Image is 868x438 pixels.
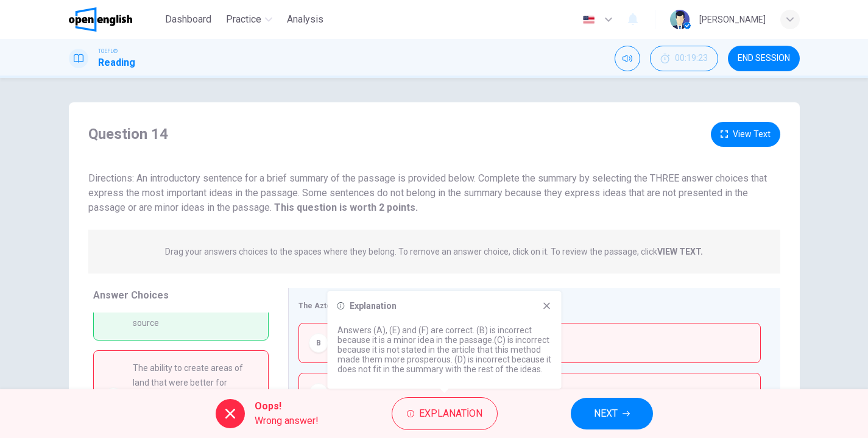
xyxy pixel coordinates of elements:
span: Directions: An introductory sentence for a brief summary of the passage is provided below. Comple... [88,172,767,213]
span: Explanation [419,405,482,422]
span: The Aztecs used multiple techniques to be successful at agriculture. [298,302,542,310]
span: NEXT [594,405,618,422]
div: D [309,383,328,403]
h1: Reading [98,55,135,70]
img: En [581,15,596,24]
button: View Text [711,122,780,147]
div: Sessiz [615,46,640,71]
span: 00:19:23 [675,54,708,63]
img: Profil resmi [670,10,690,29]
p: Drag your answers choices to the spaces where they belong. To remove an answer choice, click on i... [165,247,703,256]
span: Dashboard [165,12,211,27]
span: END SESSION [738,54,790,63]
span: The ability to create areas of land that were better for planting by using terraces made the Azte... [133,361,258,434]
strong: This question is worth 2 points. [272,202,418,213]
div: C [104,387,123,407]
p: Answers (A), (E) and (F) are correct. (B) is incorrect because it is a minor idea in the passage.... [337,325,552,374]
div: Gizle [650,46,718,71]
div: B [309,333,328,353]
span: Wrong answer! [255,414,319,428]
span: Practice [226,12,261,27]
h6: Explanation [350,301,397,311]
span: TOEFL® [98,47,118,55]
strong: VIEW TEXT. [657,247,703,256]
img: Açıkİngilizce logosu [69,7,133,32]
h4: Question 14 [88,124,168,144]
span: Oops! [255,399,319,414]
span: Analysis [287,12,323,27]
div: [PERSON_NAME] [699,12,766,27]
span: Answer Choices [93,289,169,301]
